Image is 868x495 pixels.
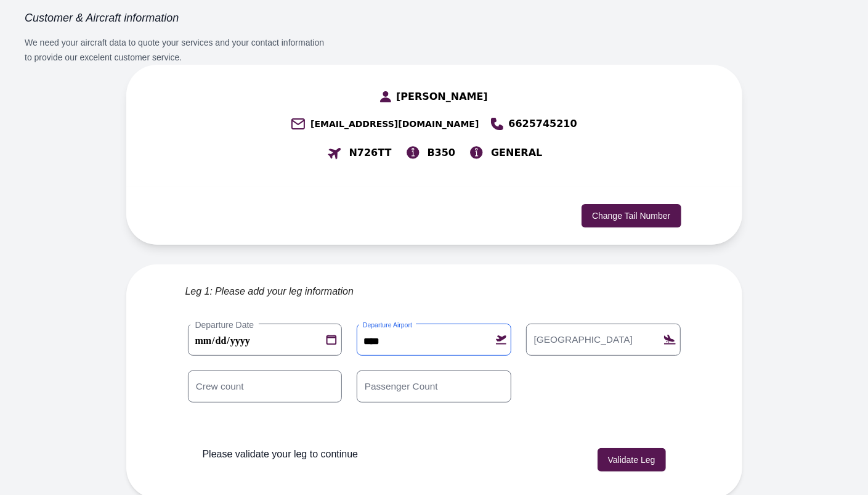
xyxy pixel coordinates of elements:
button: Validate Leg [598,448,666,472]
span: 6625745210 [508,117,577,131]
label: [GEOGRAPHIC_DATA] [529,333,638,346]
h3: Customer & Aircraft information [25,10,333,25]
label: Passenger Count [359,380,444,393]
span: We need your aircraft data to quote your services and your contact information to provide our exc... [25,38,324,62]
span: [PERSON_NAME] [396,89,488,104]
label: Crew count [190,380,249,393]
button: Change Tail Number [582,204,681,227]
span: Please add your leg information [215,284,354,299]
span: GENERAL [491,145,542,160]
span: Leg 1: [185,284,213,299]
label: Departure Date [190,319,259,331]
span: N726TT [349,145,392,160]
span: [EMAIL_ADDRESS][DOMAIN_NAME] [310,118,479,130]
label: Departure Airport [359,320,416,329]
span: B350 [428,145,456,160]
p: Please validate your leg to continue [203,447,359,462]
